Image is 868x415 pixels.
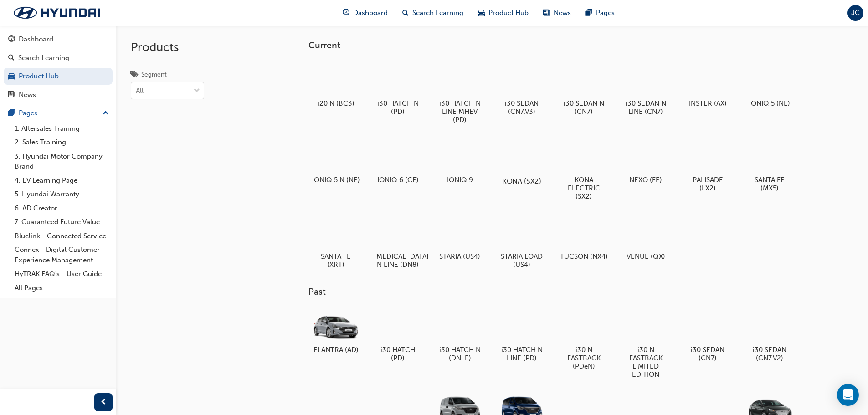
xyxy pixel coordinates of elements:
span: car-icon [478,7,485,19]
a: 4. EV Learning Page [11,174,113,188]
h5: i30 N FASTBACK (PDeN) [560,346,608,370]
h5: i30 HATCH N LINE MHEV (PD) [436,99,484,124]
a: Bluelink - Connected Service [11,229,113,243]
h5: IONIQ 5 (NE) [746,99,794,108]
span: Pages [596,8,615,18]
h5: STARIA LOAD (US4) [498,252,546,269]
h5: SANTA FE (MX5) [746,176,794,192]
h5: i30 HATCH N (DNLE) [436,346,484,362]
a: i30 HATCH N LINE (PD) [494,305,549,366]
a: KONA ELECTRIC (SX2) [556,134,611,204]
a: i30 SEDAN (CN7.V2) [742,305,797,366]
h5: i30 SEDAN (CN7.V3) [498,99,546,116]
h2: Products [131,40,204,55]
h5: TUCSON (NX4) [560,252,608,261]
a: STARIA LOAD (US4) [494,211,549,272]
div: Pages [19,108,37,118]
h5: IONIQ 9 [436,176,484,184]
span: pages-icon [586,7,592,19]
a: i30 SEDAN N (CN7) [556,58,611,119]
a: 6. AD Creator [11,201,113,215]
h5: i30 HATCH N (PD) [374,99,422,116]
h5: i30 SEDAN N (CN7) [560,99,608,116]
a: 3. Hyundai Motor Company Brand [11,149,113,174]
a: search-iconSearch Learning [395,4,471,22]
a: IONIQ 6 (CE) [370,134,425,187]
h5: KONA (SX2) [496,177,547,185]
button: DashboardSearch LearningProduct HubNews [4,29,113,105]
h5: [MEDICAL_DATA] N LINE (DN8) [374,252,422,269]
a: i30 SEDAN (CN7.V3) [494,58,549,119]
div: Dashboard [19,34,53,45]
a: 2. Sales Training [11,135,113,149]
span: down-icon [194,85,200,97]
h3: Current [308,40,826,51]
h5: i30 HATCH (PD) [374,346,422,362]
a: news-iconNews [536,4,578,22]
a: guage-iconDashboard [335,4,395,22]
a: Connex - Digital Customer Experience Management [11,243,113,267]
span: Dashboard [353,8,388,18]
a: i30 SEDAN (CN7) [680,305,735,366]
a: i30 N FASTBACK (PDeN) [556,305,611,374]
span: Product Hub [488,8,529,18]
h5: i20 N (BC3) [312,99,360,108]
span: JC [851,8,860,18]
h5: NEXO (FE) [622,176,670,184]
div: Segment [141,70,167,79]
button: JC [847,5,863,21]
h5: SANTA FE (XRT) [312,252,360,269]
span: prev-icon [100,397,107,408]
a: i30 HATCH N (PD) [370,58,425,119]
a: 1. Aftersales Training [11,122,113,136]
span: pages-icon [8,109,15,118]
h5: i30 HATCH N LINE (PD) [498,346,546,362]
span: search-icon [8,54,15,62]
h5: i30 SEDAN N LINE (CN7) [622,99,670,116]
div: Open Intercom Messenger [837,384,859,406]
a: KONA (SX2) [494,134,549,187]
span: up-icon [103,108,109,119]
div: All [136,86,144,96]
img: Trak [5,3,109,22]
a: News [4,87,113,103]
a: car-iconProduct Hub [471,4,536,22]
a: i30 HATCH N LINE MHEV (PD) [432,58,487,127]
span: guage-icon [343,7,349,19]
span: search-icon [402,7,409,19]
a: HyTRAK FAQ's - User Guide [11,267,113,281]
a: INSTER (AX) [680,58,735,111]
a: i30 HATCH N (DNLE) [432,305,487,366]
h5: INSTER (AX) [684,99,732,108]
a: SANTA FE (MX5) [742,134,797,195]
h5: i30 N FASTBACK LIMITED EDITION [622,346,670,379]
span: guage-icon [8,36,15,44]
button: Pages [4,105,113,122]
div: Search Learning [18,53,69,63]
a: [MEDICAL_DATA] N LINE (DN8) [370,211,425,272]
a: ELANTRA (AD) [308,305,363,358]
span: tags-icon [131,71,138,79]
a: 7. Guaranteed Future Value [11,215,113,229]
span: News [554,8,571,18]
span: news-icon [543,7,550,19]
a: IONIQ 9 [432,134,487,187]
a: STARIA (US4) [432,211,487,264]
a: Search Learning [4,50,113,67]
a: NEXO (FE) [618,134,673,187]
h5: IONIQ 5 N (NE) [312,176,360,184]
a: pages-iconPages [578,4,622,22]
a: VENUE (QX) [618,211,673,264]
a: All Pages [11,281,113,295]
h5: IONIQ 6 (CE) [374,176,422,184]
span: Search Learning [412,8,463,18]
span: car-icon [8,72,15,81]
span: news-icon [8,91,15,99]
a: i30 N FASTBACK LIMITED EDITION [618,305,673,382]
a: IONIQ 5 (NE) [742,58,797,111]
a: SANTA FE (XRT) [308,211,363,272]
h3: Past [308,287,826,297]
h5: i30 SEDAN (CN7.V2) [746,346,794,362]
h5: ELANTRA (AD) [312,346,360,354]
